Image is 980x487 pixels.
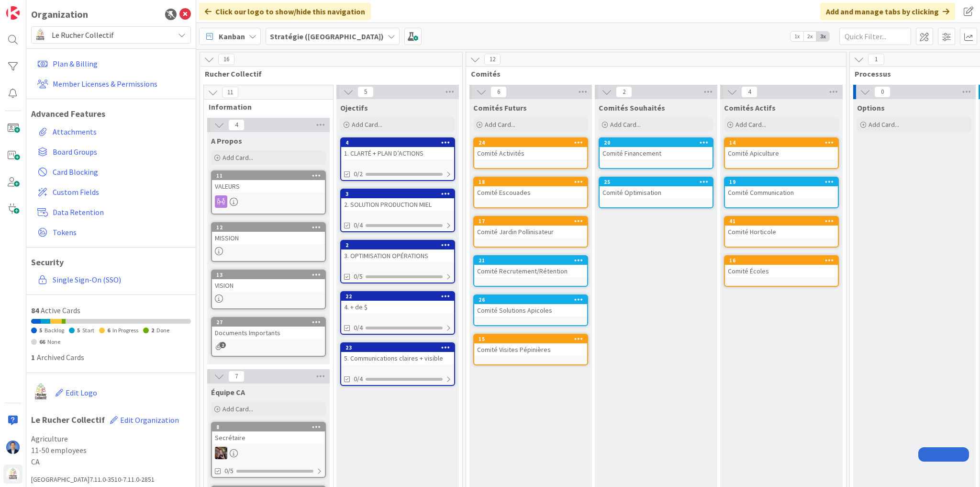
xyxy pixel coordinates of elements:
span: 0/4 [354,220,363,230]
span: Information [209,102,321,112]
a: 32. SOLUTION PRODUCTION MIEL0/4 [340,189,455,232]
div: 17 [479,218,587,225]
div: Comité Jardin Pollinisateur [474,226,587,238]
a: 12MISSION [211,222,326,262]
a: 20Comité Financement [599,137,713,169]
span: Add Card... [735,120,766,129]
div: 23 [341,343,454,352]
a: 24Comité Activités [473,137,588,169]
span: 2 [151,327,154,334]
img: avatar [33,28,47,42]
span: Comités Futurs [473,103,527,113]
a: 13VISION [211,270,326,309]
div: 23. OPTIMISATION OPÉRATIONS [341,241,454,262]
div: 15Comité Visites Pépinières [474,335,587,356]
div: 1. CLARTÉ + PLAN D’ACTIONS [341,147,454,159]
div: 11VALEURS [212,171,325,193]
div: 41 [729,218,838,225]
span: Agriculture [31,433,191,444]
div: 18 [474,178,587,186]
span: Ojectifs [340,103,368,113]
a: 235. Communications claires + visible0/4 [340,342,455,386]
span: Comités Souhaités [599,103,665,113]
span: 11-50 employees [31,444,191,456]
div: 20 [600,138,713,147]
div: 27Documents Importants [212,318,325,339]
a: Attachments [33,123,191,140]
div: 16 [725,256,838,265]
div: 25Comité Optimisation [600,178,713,199]
div: 12 [216,224,325,231]
span: Backlog [45,327,64,334]
div: 11 [216,172,325,179]
div: 13 [216,272,325,278]
button: Edit Organization [110,410,179,430]
span: Add Card... [352,120,382,129]
div: 3 [341,190,454,198]
span: Edit Logo [66,388,97,397]
div: 27 [216,319,325,326]
span: Add Card... [869,120,899,129]
div: 11 [212,171,325,180]
a: 16Comité Écoles [724,255,839,287]
img: DP [6,441,20,454]
span: Start [82,327,94,334]
span: 0/4 [354,374,363,384]
div: 17 [474,217,587,226]
div: 32. SOLUTION PRODUCTION MIEL [341,190,454,211]
span: A Propos [211,136,242,146]
div: 4 [341,138,454,147]
h1: Security [31,257,191,268]
span: 5 [77,327,80,334]
div: 27 [212,318,325,327]
a: 41Comité Horticole [724,216,839,248]
div: 25 [600,178,713,186]
span: 0/4 [354,323,363,333]
span: Add Card... [223,153,253,162]
div: Documents Importants [212,327,325,339]
span: Comités [471,69,834,79]
div: Comité Financement [600,147,713,159]
a: 19Comité Communication [724,177,839,208]
a: 11VALEURS [211,170,326,215]
div: 16Comité Écoles [725,256,838,277]
div: 20 [604,139,713,146]
div: VALEURS [212,180,325,193]
span: Edit Organization [120,415,179,425]
h1: Le Rucher Collectif [31,410,191,430]
div: 21 [474,256,587,265]
div: 5. Communications claires + visible [341,352,454,364]
div: 22 [345,293,454,300]
span: Tokens [53,227,187,238]
div: 22 [341,292,454,301]
div: 14Comité Apiculture [725,138,838,159]
span: 5 [39,327,42,334]
span: 1 [868,54,884,65]
div: 235. Communications claires + visible [341,343,454,364]
img: avatar [6,467,20,481]
a: 27Documents Importants [211,317,326,357]
span: Add Card... [610,120,641,129]
img: avatar [31,383,50,402]
span: Options [857,103,885,113]
div: 12 [212,223,325,232]
div: Comité Recrutement/Rétention [474,265,587,277]
div: 41 [725,217,838,226]
img: Visit kanbanzone.com [6,6,20,20]
a: 26Comité Solutions Apicoles [473,294,588,326]
span: Rucher Collectif [205,69,450,79]
span: 0/5 [224,466,234,476]
div: Comité Activités [474,147,587,159]
a: Custom Fields [33,183,191,201]
div: 8 [212,423,325,431]
div: 16 [729,257,838,264]
div: Active Cards [31,305,191,316]
div: Comité Écoles [725,265,838,277]
div: 19 [725,178,838,186]
div: Comité Horticole [725,226,838,238]
span: 6 [107,327,110,334]
span: 7 [228,371,245,382]
a: Tokens [33,224,191,241]
a: 17Comité Jardin Pollinisateur [473,216,588,248]
span: 6 [490,86,507,98]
